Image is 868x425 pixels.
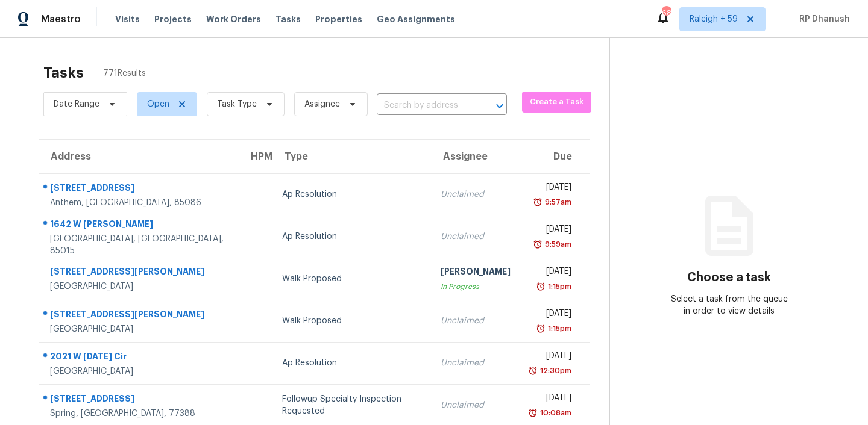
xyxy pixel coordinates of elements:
th: Address [39,140,239,173]
div: Anthem, [GEOGRAPHIC_DATA], 85086 [50,197,229,209]
div: 12:30pm [538,365,571,377]
div: [STREET_ADDRESS][PERSON_NAME] [50,308,229,323]
div: Unclaimed [441,399,511,411]
div: 1:15pm [546,281,571,293]
div: Unclaimed [441,231,511,243]
img: Overdue Alarm Icon [528,365,538,377]
div: Unclaimed [441,357,511,369]
img: Overdue Alarm Icon [533,238,542,250]
input: Search by address [377,96,473,115]
div: 9:57am [542,196,571,208]
div: Followup Specialty Inspection Requested [282,393,421,417]
div: 1:15pm [546,323,571,335]
div: Walk Proposed [282,273,421,285]
div: Unclaimed [441,188,511,200]
span: Geo Assignments [377,13,455,25]
div: Ap Resolution [282,188,421,200]
img: Overdue Alarm Icon [536,323,546,335]
div: [DATE] [530,265,571,281]
img: Overdue Alarm Icon [528,407,538,419]
div: Select a task from the queue in order to view details [670,293,789,317]
img: Overdue Alarm Icon [536,281,546,293]
div: 688 [662,7,670,19]
th: HPM [239,140,272,173]
div: 1642 W [PERSON_NAME] [50,218,229,233]
div: [GEOGRAPHIC_DATA], [GEOGRAPHIC_DATA], 85015 [50,233,229,257]
div: Spring, [GEOGRAPHIC_DATA], 77388 [50,408,229,420]
div: [GEOGRAPHIC_DATA] [50,281,229,293]
span: RP Dhanush [794,13,850,25]
button: Open [491,98,508,114]
span: Date Range [54,98,99,110]
div: Ap Resolution [282,231,421,243]
div: 9:59am [542,238,571,250]
div: [DATE] [530,350,571,365]
span: Projects [154,13,192,25]
span: Task Type [217,98,257,110]
span: Create a Task [528,95,585,109]
div: 10:08am [538,407,571,419]
th: Due [520,140,590,173]
div: [STREET_ADDRESS][PERSON_NAME] [50,265,229,281]
span: Assignee [304,98,340,110]
span: 771 Results [103,67,146,79]
div: Ap Resolution [282,357,421,369]
div: [DATE] [530,181,571,196]
span: Tasks [275,15,301,23]
span: Work Orders [206,13,261,25]
div: [GEOGRAPHIC_DATA] [50,323,229,335]
span: Raleigh + 59 [690,13,738,25]
img: Overdue Alarm Icon [533,196,542,208]
span: Visits [115,13,140,25]
div: Walk Proposed [282,315,421,327]
div: In Progress [441,281,511,293]
div: [DATE] [530,392,571,407]
div: Unclaimed [441,315,511,327]
div: [PERSON_NAME] [441,265,511,281]
div: [DATE] [530,308,571,323]
div: 2021 W [DATE] Cir [50,350,229,365]
span: Maestro [41,13,81,25]
h2: Tasks [43,67,84,79]
th: Assignee [431,140,520,173]
div: [STREET_ADDRESS] [50,392,229,408]
div: [DATE] [530,223,571,238]
div: [GEOGRAPHIC_DATA] [50,365,229,377]
span: Open [147,98,169,110]
h3: Choose a task [687,271,771,284]
div: [STREET_ADDRESS] [50,182,229,197]
button: Create a Task [522,92,591,113]
th: Type [272,140,431,173]
span: Properties [315,13,362,25]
